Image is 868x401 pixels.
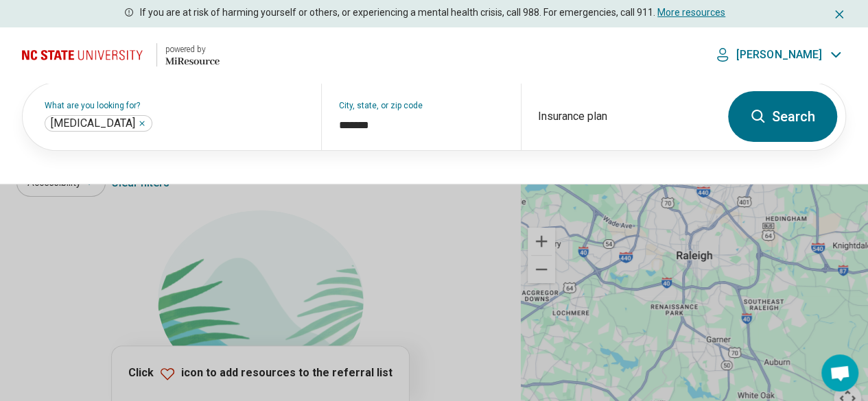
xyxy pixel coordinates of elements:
[138,119,146,127] button: Biofeedback
[51,117,135,130] span: [MEDICAL_DATA]
[821,354,858,391] div: Open chat
[832,5,846,22] button: Dismiss
[45,101,305,110] label: What are you looking for?
[736,48,822,62] p: [PERSON_NAME]
[657,7,725,18] a: More resources
[165,43,220,56] div: powered by
[140,5,725,20] p: If you are at risk of harming yourself or others, or experiencing a mental health crisis, call 98...
[45,115,152,132] div: Biofeedback
[22,38,148,71] img: North Carolina State University
[728,91,837,142] button: Search
[22,38,220,71] a: North Carolina State University powered by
